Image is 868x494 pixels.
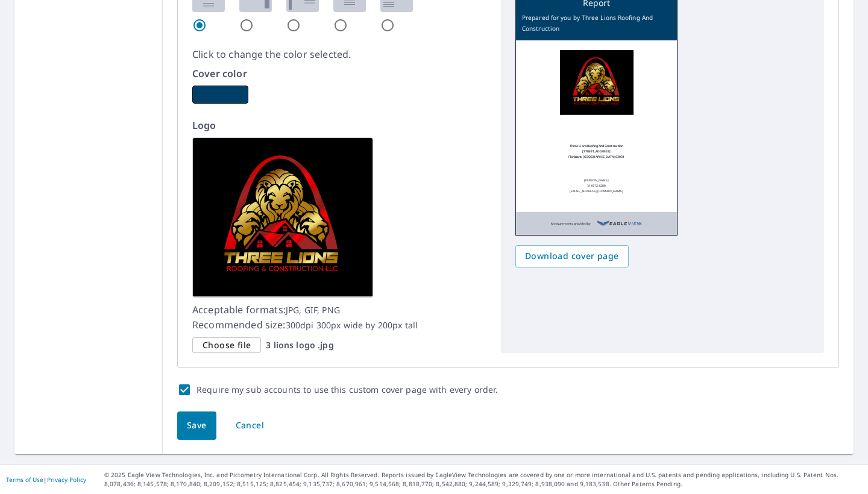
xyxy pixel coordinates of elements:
[286,304,340,316] span: JPG, GIF, PNG
[6,476,86,483] p: |
[6,475,43,484] a: Terms of Use
[266,340,333,351] p: 3 lions logo .jpg
[551,218,591,229] p: Measurements provided by
[187,418,207,433] span: Save
[192,66,486,81] p: Cover color
[225,411,274,440] button: Cancel
[197,383,498,397] label: Require my sub accounts to use this custom cover page with every order.
[597,218,642,229] img: EV Logo
[192,118,486,133] p: Logo
[104,471,862,489] p: © 2025 Eagle View Technologies, Inc. and Pictometry International Corp. All Rights Reserved. Repo...
[570,189,623,194] p: [EMAIL_ADDRESS][DOMAIN_NAME]
[582,149,611,154] p: [STREET_ADDRESS]
[560,50,634,115] img: logo
[525,249,619,264] span: Download cover page
[584,178,609,183] p: [PERSON_NAME]
[47,475,86,484] a: Privacy Policy
[522,12,671,34] p: Prepared for you by Three Lions Roofing And Construction
[192,337,261,354] div: Choose file
[587,183,605,189] p: 3149724288
[177,411,216,440] button: Save
[568,154,625,160] p: Florissant, [GEOGRAPHIC_DATA] 63031
[192,302,486,333] p: Acceptable formats: Recommended size:
[192,137,373,298] img: logo
[570,143,623,149] p: Three Lions Roofing And Construction
[286,319,418,331] span: 300dpi 300px wide by 200px tall
[515,245,629,267] button: Download cover page
[236,418,264,433] span: Cancel
[203,338,251,353] span: Choose file
[192,47,486,61] p: Click to change the color selected.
